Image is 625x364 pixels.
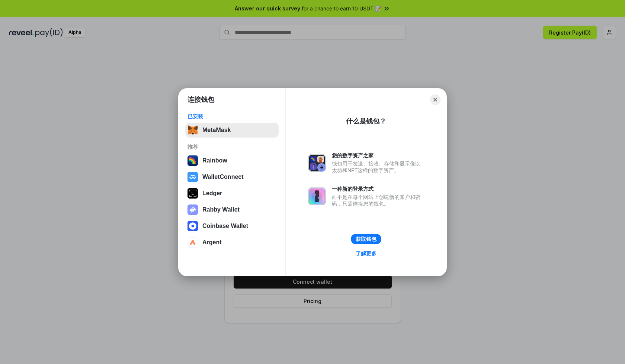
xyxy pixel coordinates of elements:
[202,190,222,197] div: Ledger
[351,234,381,244] button: 获取钱包
[185,153,279,168] button: Rainbow
[356,250,376,257] div: 了解更多
[332,160,424,174] div: 钱包用于发送、接收、存储和显示像以太坊和NFT这样的数字资产。
[187,144,276,150] div: 推荐
[202,127,231,133] div: MetaMask
[351,249,381,258] a: 了解更多
[308,187,326,205] img: svg+xml,%3Csvg%20xmlns%3D%22http%3A%2F%2Fwww.w3.org%2F2000%2Fsvg%22%20fill%3D%22none%22%20viewBox...
[187,125,198,135] img: svg+xml,%3Csvg%20fill%3D%22none%22%20height%3D%2233%22%20viewBox%3D%220%200%2035%2033%22%20width%...
[346,117,386,126] div: 什么是钱包？
[202,174,244,180] div: WalletConnect
[185,219,279,233] button: Coinbase Wallet
[185,186,279,201] button: Ledger
[332,194,424,207] div: 而不是在每个网站上创建新的账户和密码，只需连接您的钱包。
[185,123,279,138] button: MetaMask
[202,157,227,164] div: Rainbow
[202,239,222,246] div: Argent
[187,237,198,248] img: svg+xml,%3Csvg%20width%3D%2228%22%20height%3D%2228%22%20viewBox%3D%220%200%2028%2028%22%20fill%3D...
[187,113,276,120] div: 已安装
[332,186,424,192] div: 一种新的登录方式
[187,221,198,231] img: svg+xml,%3Csvg%20width%3D%2228%22%20height%3D%2228%22%20viewBox%3D%220%200%2028%2028%22%20fill%3D...
[308,154,326,172] img: svg+xml,%3Csvg%20xmlns%3D%22http%3A%2F%2Fwww.w3.org%2F2000%2Fsvg%22%20fill%3D%22none%22%20viewBox...
[202,223,248,229] div: Coinbase Wallet
[430,94,440,105] button: Close
[185,170,279,184] button: WalletConnect
[187,172,198,182] img: svg+xml,%3Csvg%20width%3D%2228%22%20height%3D%2228%22%20viewBox%3D%220%200%2028%2028%22%20fill%3D...
[185,202,279,217] button: Rabby Wallet
[202,206,240,213] div: Rabby Wallet
[187,204,198,215] img: svg+xml,%3Csvg%20xmlns%3D%22http%3A%2F%2Fwww.w3.org%2F2000%2Fsvg%22%20fill%3D%22none%22%20viewBox...
[332,152,424,159] div: 您的数字资产之家
[185,235,279,250] button: Argent
[187,188,198,199] img: svg+xml,%3Csvg%20xmlns%3D%22http%3A%2F%2Fwww.w3.org%2F2000%2Fsvg%22%20width%3D%2228%22%20height%3...
[187,155,198,166] img: svg+xml,%3Csvg%20width%3D%22120%22%20height%3D%22120%22%20viewBox%3D%220%200%20120%20120%22%20fil...
[187,95,214,104] h1: 连接钱包
[356,236,376,242] div: 获取钱包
